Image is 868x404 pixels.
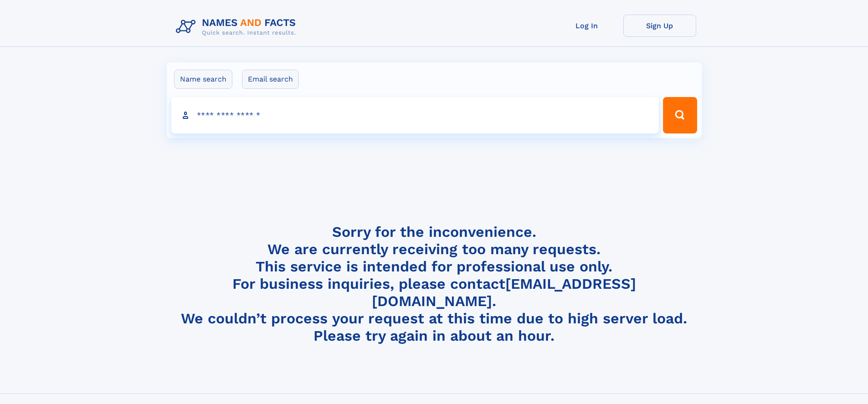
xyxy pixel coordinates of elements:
[172,223,696,345] h4: Sorry for the inconvenience. We are currently receiving too many requests. This service is intend...
[550,15,623,37] a: Log In
[172,15,303,39] img: Logo Names and Facts
[372,275,636,310] a: [EMAIL_ADDRESS][DOMAIN_NAME]
[174,70,232,89] label: Name search
[242,70,299,89] label: Email search
[663,97,697,133] button: Search Button
[623,15,696,37] a: Sign Up
[171,97,659,133] input: search input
